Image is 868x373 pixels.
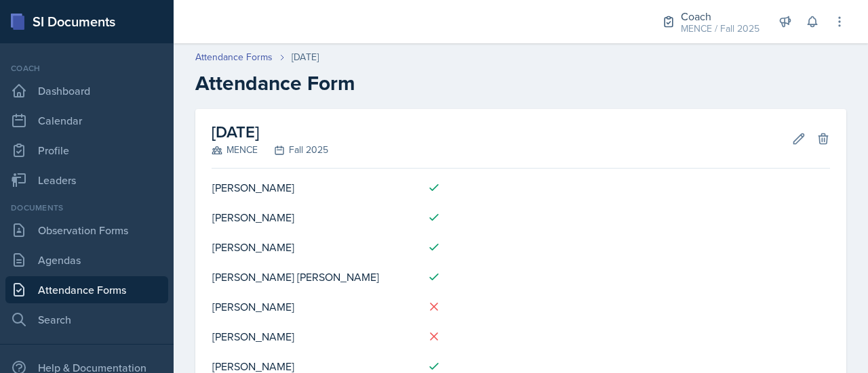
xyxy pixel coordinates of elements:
a: Agendas [5,246,168,273]
div: MENCE / Fall 2025 [681,22,759,36]
a: Attendance Forms [5,276,168,303]
div: Coach [5,62,168,74]
div: MENCE Fall 2025 [212,143,328,157]
td: [PERSON_NAME] [212,232,416,262]
td: [PERSON_NAME] [212,322,416,351]
h2: Attendance Form [195,71,846,95]
div: Documents [5,202,168,214]
td: [PERSON_NAME] [212,292,416,322]
td: [PERSON_NAME] [212,173,416,202]
a: Calendar [5,107,168,134]
div: Coach [681,8,759,24]
div: [DATE] [292,50,319,64]
a: Attendance Forms [195,50,273,64]
a: Dashboard [5,77,168,104]
a: Search [5,306,168,333]
a: Profile [5,137,168,164]
td: [PERSON_NAME] [212,202,416,232]
h2: [DATE] [212,120,328,144]
a: Leaders [5,167,168,194]
a: Observation Forms [5,217,168,244]
td: [PERSON_NAME] [PERSON_NAME] [212,262,416,292]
